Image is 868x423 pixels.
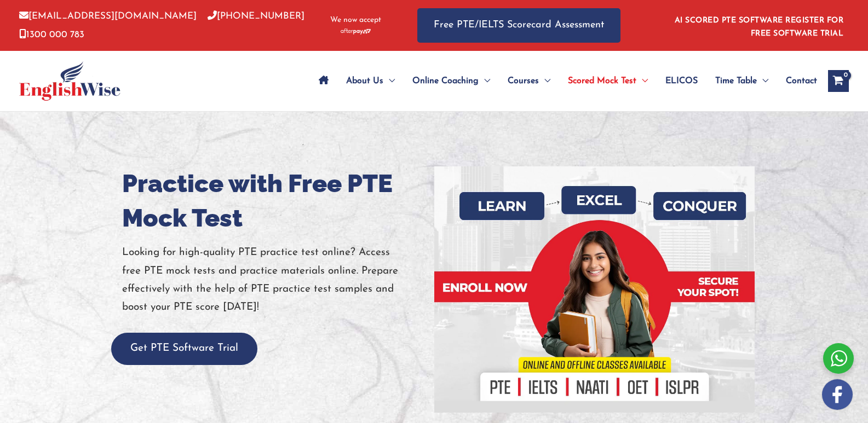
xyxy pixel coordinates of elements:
a: Scored Mock TestMenu Toggle [559,62,657,100]
a: Contact [777,62,817,100]
span: Courses [508,62,539,100]
a: Get PTE Software Trial [111,343,257,354]
aside: Header Widget 1 [668,8,849,43]
a: ELICOS [657,62,706,100]
img: cropped-ew-logo [19,61,120,101]
a: [PHONE_NUMBER] [208,11,304,21]
a: View Shopping Cart, empty [828,70,849,92]
a: Online CoachingMenu Toggle [404,62,499,100]
h1: Practice with Free PTE Mock Test [122,166,426,235]
nav: Site Navigation: Main Menu [310,62,817,100]
button: Get PTE Software Trial [111,333,257,365]
a: 1300 000 783 [19,30,84,39]
p: Looking for high-quality PTE practice test online? Access free PTE mock tests and practice materi... [122,244,426,316]
a: AI SCORED PTE SOFTWARE REGISTER FOR FREE SOFTWARE TRIAL [675,16,844,38]
span: Menu Toggle [383,62,395,100]
span: We now accept [330,15,381,26]
a: CoursesMenu Toggle [499,62,559,100]
span: ELICOS [665,62,698,100]
img: Afterpay-Logo [341,28,371,34]
span: Contact [786,62,817,100]
span: Menu Toggle [479,62,490,100]
a: About UsMenu Toggle [337,62,404,100]
img: white-facebook.png [822,379,853,410]
a: Free PTE/IELTS Scorecard Assessment [417,8,620,43]
span: Online Coaching [412,62,479,100]
a: [EMAIL_ADDRESS][DOMAIN_NAME] [19,11,197,21]
a: Time TableMenu Toggle [706,62,777,100]
span: Menu Toggle [757,62,768,100]
span: Time Table [715,62,757,100]
span: Menu Toggle [636,62,648,100]
span: About Us [346,62,383,100]
span: Scored Mock Test [568,62,636,100]
span: Menu Toggle [539,62,550,100]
